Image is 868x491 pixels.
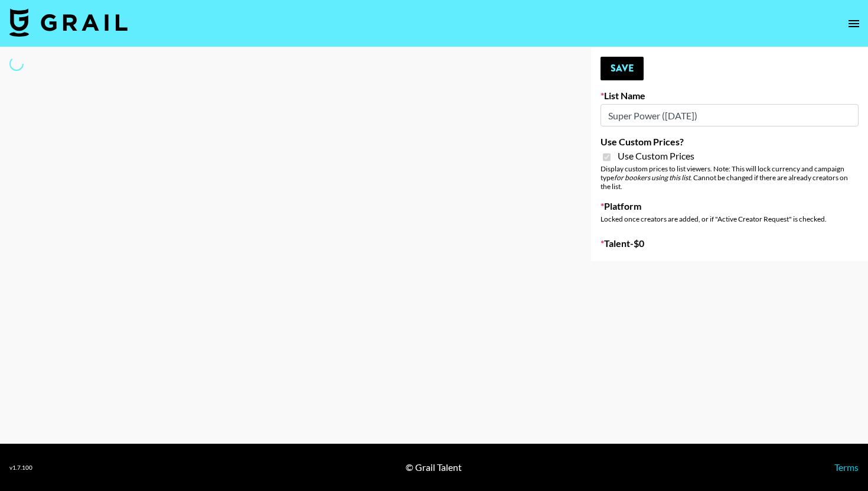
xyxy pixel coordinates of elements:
[9,464,32,472] div: v 1.7.100
[601,136,859,148] label: Use Custom Prices?
[9,8,128,37] img: Grail Talent
[601,214,859,223] div: Locked once creators are added, or if "Active Creator Request" is checked.
[834,461,859,473] a: Terms
[406,461,462,473] div: © Grail Talent
[601,164,859,191] div: Display custom prices to list viewers. Note: This will lock currency and campaign type . Cannot b...
[601,238,859,249] label: Talent - $ 0
[842,12,866,35] button: open drawer
[614,173,690,182] em: for bookers using this list
[601,57,644,80] button: Save
[618,150,694,162] span: Use Custom Prices
[601,200,859,212] label: Platform
[601,90,859,102] label: List Name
